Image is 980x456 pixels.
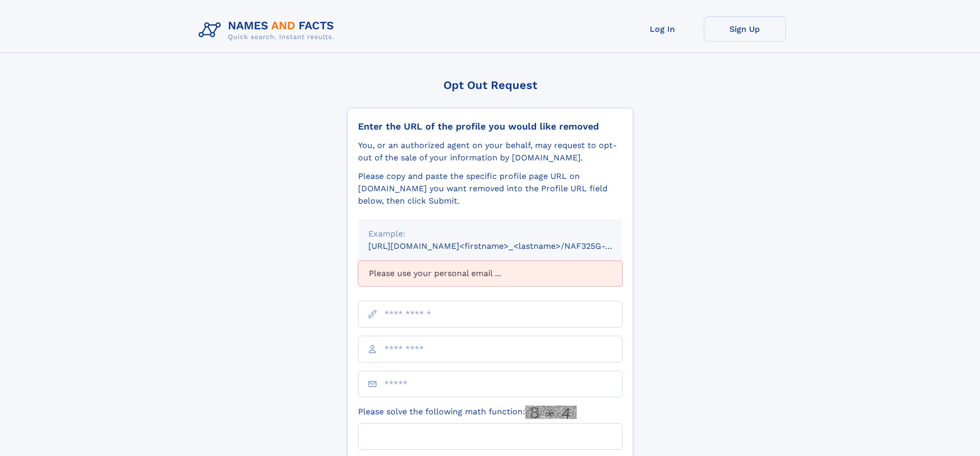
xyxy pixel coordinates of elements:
div: Please copy and paste the specific profile page URL on [DOMAIN_NAME] you want removed into the Pr... [358,170,622,207]
div: Opt Out Request [347,79,633,92]
small: [URL][DOMAIN_NAME]<firstname>_<lastname>/NAF325G-xxxxxxxx [368,241,642,251]
a: Sign Up [704,16,786,42]
div: Example: [368,228,612,240]
div: Please use your personal email ... [358,261,622,286]
div: You, or an authorized agent on your behalf, may request to opt-out of the sale of your informatio... [358,139,622,164]
label: Please solve the following math function: [358,406,577,419]
a: Log In [621,16,704,42]
img: Logo Names and Facts [194,16,343,44]
div: Enter the URL of the profile you would like removed [358,121,622,132]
